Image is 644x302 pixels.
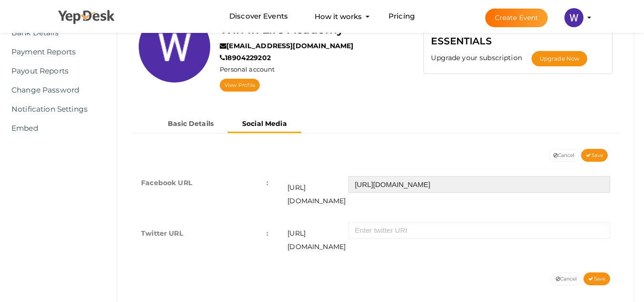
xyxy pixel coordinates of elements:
a: Payout Reports [7,62,100,81]
span: Save [588,276,605,282]
input: Enter Facebook URI [348,176,610,193]
a: Embed [7,119,100,138]
button: Save [581,149,608,162]
button: Basic Details [153,116,228,132]
input: Enter twitter URI [348,222,610,239]
button: How it works [312,8,365,25]
span: [URL][DOMAIN_NAME] [287,176,348,208]
img: ACg8ocLpIREQg2fOPWXNQaM4oSKgMCpGGCxvbqIXiw_p0waapieDZQ=s100 [564,8,583,27]
label: ESSENTIALS [431,33,491,49]
a: Notification Settings [7,100,100,119]
label: 18904229202 [220,53,271,62]
label: Personal account [220,65,275,74]
td: Twitter URL [132,217,278,263]
img: ACg8ocLpIREQg2fOPWXNQaM4oSKgMCpGGCxvbqIXiw_p0waapieDZQ=s100 [139,11,210,83]
button: Upgrade Now [532,51,587,66]
button: Social Media [228,116,301,133]
a: Change Password [7,81,100,100]
button: Save [583,272,610,285]
label: [EMAIL_ADDRESS][DOMAIN_NAME] [220,41,353,51]
a: Pricing [388,8,415,25]
a: Payment Reports [7,42,100,62]
span: [URL][DOMAIN_NAME] [287,222,348,253]
b: Basic Details [168,119,214,128]
a: View Profile [220,79,260,92]
button: Create Event [485,9,548,27]
b: Social Media [242,119,287,128]
td: Facebook URL [132,167,278,217]
a: Discover Events [229,8,288,25]
button: Cancel [551,272,582,285]
span: : [266,227,268,240]
label: Upgrade your subscription [431,53,532,62]
button: Cancel [549,149,580,162]
span: Save [586,152,603,158]
a: Bank Details [7,23,100,42]
span: : [266,176,268,189]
